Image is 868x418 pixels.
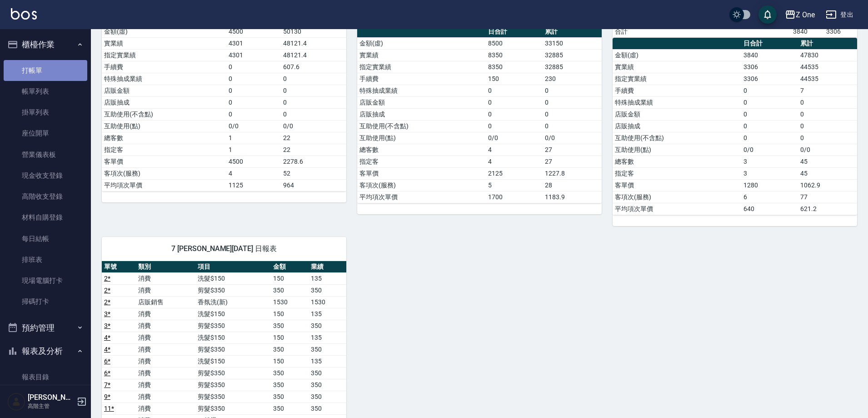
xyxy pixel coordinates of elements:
td: 1280 [741,179,798,191]
td: 350 [309,320,346,332]
td: 8350 [486,49,543,61]
td: 0 [543,120,602,132]
td: 消費 [136,284,195,296]
td: 香氛洗(新) [195,296,271,308]
td: 0 [486,108,543,120]
td: 4 [486,156,543,167]
td: 剪髮$350 [195,379,271,391]
td: 洗髮$150 [195,272,271,284]
td: 1227.8 [543,167,602,179]
th: 業績 [309,261,346,273]
td: 洗髮$150 [195,355,271,367]
td: 實業績 [357,49,486,61]
td: 32885 [543,49,602,61]
td: 964 [281,179,346,191]
td: 2278.6 [281,156,346,167]
td: 手續費 [613,85,741,96]
td: 0/0 [486,132,543,144]
td: 44535 [798,73,857,85]
td: 135 [309,308,346,320]
a: 現金收支登錄 [4,165,87,186]
td: 0 [226,61,281,73]
td: 8500 [486,37,543,49]
td: 消費 [136,308,195,320]
td: 指定實業績 [613,73,741,85]
td: 350 [271,320,309,332]
td: 5 [486,179,543,191]
a: 營業儀表板 [4,144,87,165]
td: 28 [543,179,602,191]
td: 平均項次單價 [357,191,486,203]
td: 1062.9 [798,179,857,191]
td: 實業績 [613,61,741,73]
a: 打帳單 [4,60,87,81]
div: Z One [796,9,815,20]
td: 350 [309,403,346,414]
th: 日合計 [741,38,798,50]
td: 金額(虛) [102,25,226,37]
td: 4 [486,144,543,156]
td: 指定客 [357,156,486,167]
td: 3 [741,167,798,179]
td: 洗髮$150 [195,308,271,320]
th: 累計 [543,26,602,38]
td: 45 [798,167,857,179]
td: 52 [281,167,346,179]
td: 640 [741,203,798,215]
td: 350 [309,391,346,403]
td: 0 [798,108,857,120]
td: 1530 [309,296,346,308]
td: 0/0 [281,120,346,132]
td: 金額(虛) [357,37,486,49]
td: 22 [281,132,346,144]
td: 剪髮$350 [195,367,271,379]
span: 7 [PERSON_NAME][DATE] 日報表 [113,244,335,253]
td: 互助使用(不含點) [613,132,741,144]
td: 消費 [136,272,195,284]
td: 48121.4 [281,49,346,61]
td: 指定客 [613,167,741,179]
td: 客項次(服務) [357,179,486,191]
td: 0 [226,96,281,108]
td: 0 [486,85,543,96]
td: 45 [798,156,857,167]
td: 0 [798,132,857,144]
td: 金額(虛) [613,49,741,61]
td: 剪髮$350 [195,343,271,355]
td: 3840 [741,49,798,61]
td: 8350 [486,61,543,73]
td: 指定客 [102,144,226,156]
td: 350 [271,343,309,355]
button: 報表及分析 [4,339,87,363]
th: 類別 [136,261,195,273]
td: 0 [741,85,798,96]
td: 手續費 [102,61,226,73]
td: 350 [271,284,309,296]
img: Person [7,393,25,411]
td: 客項次(服務) [102,167,226,179]
td: 0/0 [798,144,857,156]
td: 剪髮$350 [195,391,271,403]
button: save [758,5,777,24]
td: 互助使用(點) [357,132,486,144]
td: 消費 [136,332,195,343]
td: 230 [543,73,602,85]
td: 4500 [226,156,281,167]
td: 3306 [741,61,798,73]
td: 剪髮$350 [195,320,271,332]
td: 3306 [824,25,857,37]
td: 0 [226,73,281,85]
td: 3840 [791,25,824,37]
td: 7 [798,85,857,96]
td: 135 [309,355,346,367]
td: 店販抽成 [613,120,741,132]
a: 高階收支登錄 [4,186,87,207]
td: 特殊抽成業績 [357,85,486,96]
td: 150 [271,332,309,343]
td: 27 [543,144,602,156]
a: 掛單列表 [4,102,87,123]
img: Logo [11,8,37,20]
td: 607.6 [281,61,346,73]
th: 金額 [271,261,309,273]
td: 0/0 [543,132,602,144]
